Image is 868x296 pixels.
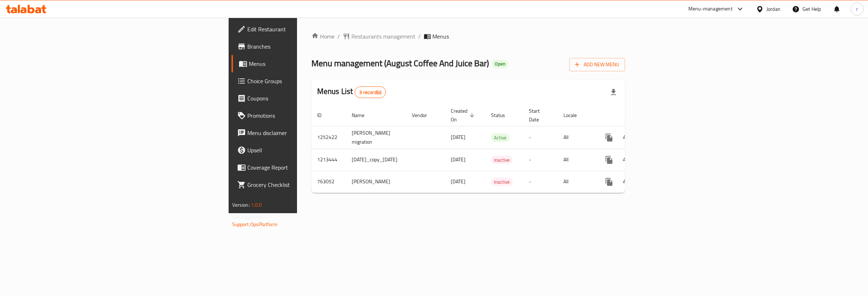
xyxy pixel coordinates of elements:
a: Support.OpsPlatform [232,220,278,229]
button: Change Status [618,173,635,190]
div: Open [492,60,508,68]
table: enhanced table [311,104,675,193]
h2: Menus List [317,86,386,98]
div: Active [491,133,509,142]
div: Total records count [355,86,386,98]
span: Edit Restaurant [247,25,368,33]
span: Grocery Checklist [247,180,368,189]
span: Vendor [412,111,436,120]
button: more [601,129,618,146]
span: Restaurants management [351,32,415,41]
span: Active [491,134,509,142]
span: Inactive [491,156,513,164]
div: Jordan [766,5,781,13]
span: Open [492,61,508,67]
span: Get support on: [232,212,265,222]
span: Choice Groups [247,77,368,85]
a: Promotions [231,107,374,124]
span: Add New Menu [575,60,619,69]
td: All [558,149,595,171]
a: Upsell [231,142,374,159]
span: 3 record(s) [355,89,386,96]
span: Coupons [247,94,368,103]
span: Inactive [491,178,513,186]
li: / [418,32,421,41]
span: [DATE] [451,133,466,142]
span: Start Date [529,107,549,124]
span: Coverage Report [247,163,368,172]
span: Name [352,111,374,120]
span: Locale [563,111,586,120]
td: All [558,171,595,193]
td: [DATE]_copy_[DATE] [346,149,406,171]
td: [PERSON_NAME] migration [346,126,406,149]
a: Restaurants management [343,32,415,41]
button: Change Status [618,151,635,169]
a: Edit Restaurant [231,21,374,38]
span: Menus [249,59,368,68]
span: Created On [451,107,477,124]
td: - [523,149,558,171]
span: Menu disclaimer [247,129,368,137]
span: ID [317,111,331,120]
a: Choice Groups [231,72,374,90]
a: Coverage Report [231,159,374,176]
span: Version: [232,200,250,210]
th: Actions [595,104,675,126]
a: Menu disclaimer [231,124,374,142]
span: [DATE] [451,177,466,186]
span: Menu management ( August Coffee And Juice Bar ) [311,55,489,71]
a: Menus [231,55,374,72]
span: Status [491,111,514,120]
div: Export file [605,84,622,101]
button: Add New Menu [569,58,625,71]
div: Menu-management [688,5,733,13]
a: Coupons [231,90,374,107]
span: 1.0.0 [251,200,262,210]
span: Menus [432,32,449,41]
button: Change Status [618,129,635,146]
span: r [856,5,858,13]
a: Grocery Checklist [231,176,374,193]
nav: breadcrumb [311,32,625,41]
span: Upsell [247,146,368,154]
button: more [601,151,618,169]
span: Promotions [247,111,368,120]
td: - [523,171,558,193]
td: All [558,126,595,149]
a: Branches [231,38,374,55]
button: more [601,173,618,190]
td: [PERSON_NAME] [346,171,406,193]
span: Branches [247,42,368,51]
span: [DATE] [451,155,466,164]
td: - [523,126,558,149]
